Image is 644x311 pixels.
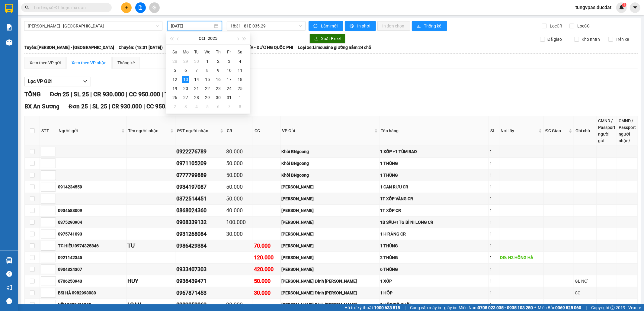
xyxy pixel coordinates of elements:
[171,58,178,65] div: 28
[58,301,125,308] div: YẾN 0383416989
[83,79,88,84] span: down
[171,85,178,92] div: 19
[281,287,380,299] td: Phan Đình Phùng
[281,181,380,193] td: Lê Đại Hành
[215,67,222,74] div: 9
[204,58,211,65] div: 1
[309,34,345,43] button: downloadXuất Excel
[235,84,245,93] td: 2025-10-25
[28,78,52,85] span: Lọc VP Gửi
[176,230,224,238] div: 0931268084
[224,47,235,57] th: Fr
[71,91,72,98] span: |
[490,172,498,178] div: 1
[50,91,69,98] span: Đơn 25
[282,195,378,202] div: [PERSON_NAME]
[313,24,319,29] span: sync
[175,193,226,205] td: 0372514451
[6,285,12,290] span: notification
[226,94,233,101] div: 31
[380,278,488,284] div: 1 XỐP
[191,47,202,57] th: Tu
[380,116,489,146] th: Tên hàng
[282,160,378,167] div: Khôi BNgoong
[490,242,498,249] div: 1
[545,127,567,134] span: ĐC Giao
[377,21,410,31] button: In đơn chọn
[215,85,222,92] div: 23
[235,102,245,111] td: 2025-11-08
[282,148,378,155] div: Khôi BNgoong
[380,172,488,178] div: 1 THÙNG
[30,59,61,66] div: Xem theo VP gửi
[226,76,233,83] div: 17
[490,301,498,308] div: 1
[236,76,244,83] div: 18
[282,184,378,190] div: [PERSON_NAME]
[213,84,224,93] td: 2025-10-23
[126,91,127,98] span: |
[224,84,235,93] td: 2025-10-24
[314,37,319,41] span: download
[5,4,13,13] img: logo-vxr
[89,103,91,110] span: |
[6,271,12,277] span: question-circle
[193,67,200,74] div: 7
[213,66,224,75] td: 2025-10-09
[309,21,343,31] button: syncLàm mới
[235,93,245,102] td: 2025-11-01
[72,59,107,66] div: Xem theo VP nhận
[58,254,125,261] div: 0921142345
[169,57,180,66] td: 2025-09-28
[490,207,498,214] div: 1
[208,32,217,44] button: 2025
[58,184,125,190] div: 0914234559
[555,305,581,310] strong: 0369 525 060
[226,218,252,226] div: 100.000
[180,47,191,57] th: Mo
[58,207,125,214] div: 0934688009
[191,102,202,111] td: 2025-11-04
[633,5,638,10] span: caret-down
[169,75,180,84] td: 2025-10-12
[176,206,224,215] div: 0868024360
[490,184,498,190] div: 1
[175,146,226,158] td: 0922276789
[175,240,226,252] td: 0986429384
[204,103,211,110] div: 5
[236,58,244,65] div: 4
[175,216,226,228] td: 0908339132
[6,298,12,304] span: message
[380,207,488,214] div: 1T XỐP CR
[575,290,595,296] div: CC
[490,278,498,284] div: 1
[579,36,602,43] span: Kho nhận
[180,57,191,66] td: 2025-09-29
[58,266,125,273] div: 0904324307
[175,205,226,216] td: 0868024360
[380,160,488,167] div: 1 THÙNG
[182,67,189,74] div: 6
[74,91,89,98] span: SL 25
[171,23,213,29] input: 13/10/2025
[152,5,156,10] span: aim
[226,147,252,156] div: 80.000
[215,103,222,110] div: 6
[58,290,125,296] div: BSI HÀ 0982998080
[226,58,233,65] div: 3
[357,23,371,29] span: In phơi
[213,57,224,66] td: 2025-10-02
[202,66,213,75] td: 2025-10-08
[169,102,180,111] td: 2025-11-02
[193,85,200,92] div: 21
[281,158,380,169] td: Khôi BNgoong
[176,289,224,297] div: 0967871453
[213,102,224,111] td: 2025-11-06
[490,231,498,237] div: 1
[215,94,222,101] div: 30
[182,85,189,92] div: 20
[175,275,226,287] td: 0936439471
[25,5,29,10] span: search
[90,91,92,98] span: |
[182,103,189,110] div: 3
